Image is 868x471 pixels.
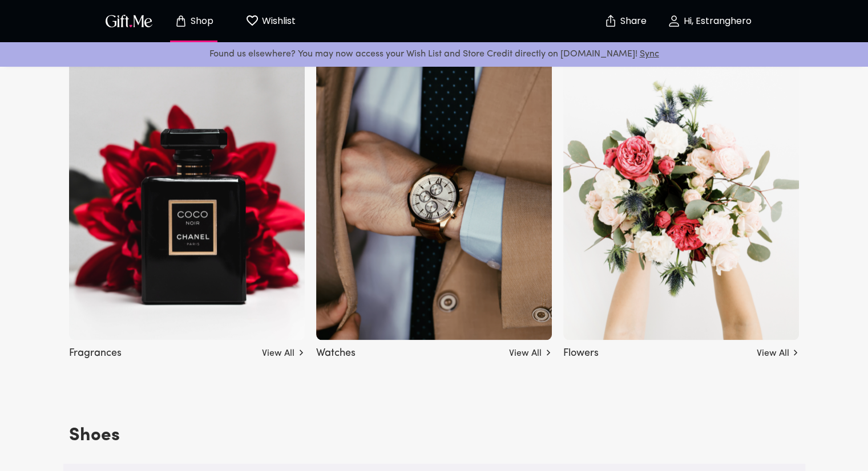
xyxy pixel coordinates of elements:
a: View All [262,342,305,360]
a: Watches [316,331,552,358]
button: GiftMe Logo [102,14,156,28]
a: Fragrances [69,331,305,358]
h5: Flowers [563,342,599,361]
p: Wishlist [259,14,296,29]
a: View All [756,342,799,360]
a: Sync [640,50,659,59]
p: Share [617,17,647,26]
h5: Watches [316,342,356,361]
img: GiftMe Logo [103,13,155,29]
h3: Shoes [69,420,120,451]
h5: Fragrances [69,342,122,361]
p: Hi, Estranghero [681,17,752,26]
button: Hi, Estranghero [652,3,766,39]
p: Found us elsewhere? You may now access your Wish List and Store Credit directly on [DOMAIN_NAME]! [9,47,859,62]
img: fragrances_others.png [69,21,305,340]
a: View All [509,342,552,360]
img: watches_others.png [316,21,552,340]
img: secure [604,14,617,28]
button: Share [605,1,645,41]
a: Flowers [563,331,799,358]
button: Store page [163,3,225,39]
p: Shop [188,17,213,26]
button: Wishlist page [239,3,302,39]
img: flowers.png [563,21,799,340]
